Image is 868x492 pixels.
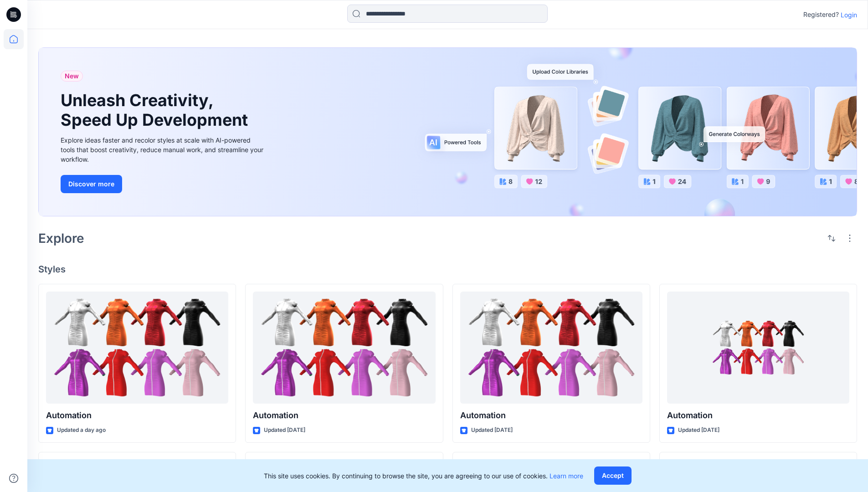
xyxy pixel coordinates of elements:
[65,71,79,82] span: New
[460,409,642,422] p: Automation
[264,425,305,435] p: Updated [DATE]
[667,292,849,404] a: Automation
[678,425,719,435] p: Updated [DATE]
[550,472,583,480] a: Learn more
[594,466,632,485] button: Accept
[61,135,266,164] div: Explore ideas faster and recolor styles at scale with AI-powered tools that boost creativity, red...
[460,292,642,404] a: Automation
[38,264,857,275] h4: Styles
[46,292,228,404] a: Automation
[61,91,252,130] h1: Unleash Creativity, Speed Up Development
[61,175,266,193] a: Discover more
[57,425,106,435] p: Updated a day ago
[46,409,228,422] p: Automation
[667,409,849,422] p: Automation
[38,231,84,246] h2: Explore
[253,292,435,404] a: Automation
[803,9,839,20] p: Registered?
[264,471,583,481] p: This site uses cookies. By continuing to browse the site, you are agreeing to our use of cookies.
[471,425,513,435] p: Updated [DATE]
[61,175,122,193] button: Discover more
[841,10,857,20] p: Login
[253,409,435,422] p: Automation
